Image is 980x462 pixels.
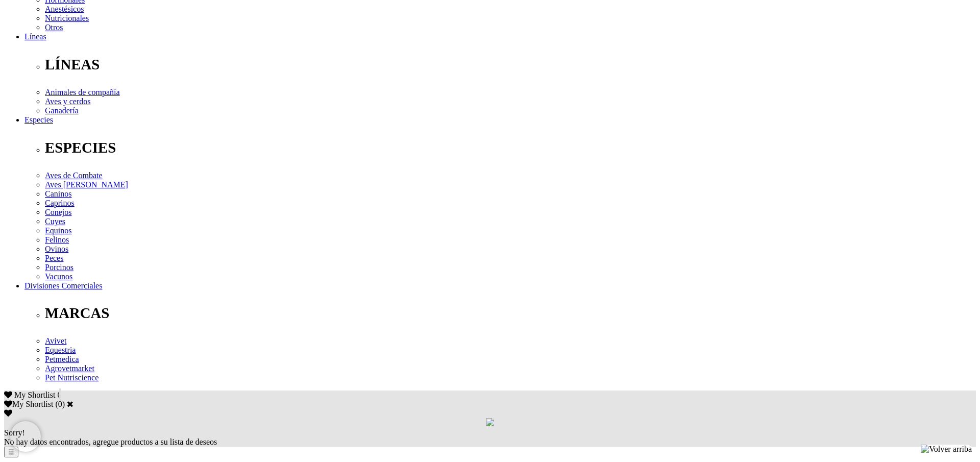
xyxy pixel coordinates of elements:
[45,355,79,363] a: Petmedica
[45,373,99,382] a: Pet Nutriscience
[45,5,84,13] a: Anestésicos
[55,400,65,408] span: ( )
[45,263,73,272] a: Porcinos
[486,418,494,426] img: loading.gif
[45,305,976,322] p: MARCAS
[45,199,75,207] a: Caprinos
[45,88,120,96] a: Animales de compañía
[10,421,41,452] iframe: Brevo live chat
[45,56,976,73] p: LÍNEAS
[45,336,66,345] a: Avivet
[45,189,71,198] a: Caninos
[45,23,63,32] a: Otros
[45,139,976,156] p: ESPECIES
[45,208,71,216] a: Conejos
[4,400,53,408] label: My Shortlist
[45,180,128,189] a: Aves [PERSON_NAME]
[4,428,25,437] span: Sorry!
[24,115,53,124] a: Especies
[45,97,90,106] a: Aves y cerdos
[45,245,68,253] a: Ovinos
[45,217,65,226] a: Cuyes
[24,32,46,41] a: Líneas
[67,400,73,408] a: Cerrar
[4,428,976,447] div: No hay datos encontrados, agregue productos a su lista de deseos
[45,235,69,244] a: Felinos
[45,254,63,262] a: Peces
[24,281,102,290] a: Divisiones Comerciales
[45,346,76,354] a: Equestria
[45,272,72,281] a: Vacunos
[58,400,62,408] label: 0
[45,14,89,22] a: Nutricionales
[921,445,972,454] img: Volver arriba
[45,226,71,235] a: Equinos
[4,447,18,457] button: ☰
[45,364,94,373] a: Agrovetmarket
[14,391,55,399] span: My Shortlist
[57,391,61,399] span: 0
[45,171,103,180] a: Aves de Combate
[45,106,79,115] a: Ganadería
